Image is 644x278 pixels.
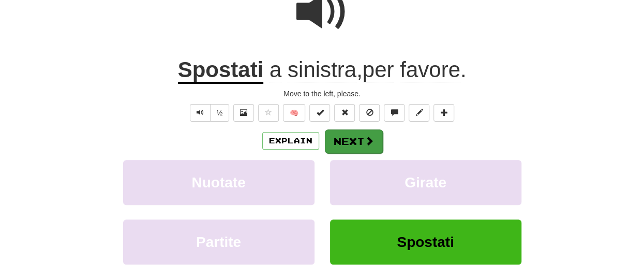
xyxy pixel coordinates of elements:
span: Spostati [397,234,454,250]
span: Nuotate [191,174,245,191]
button: Edit sentence (alt+d) [409,104,429,122]
div: Move to the left, please. [27,89,617,99]
button: Discuss sentence (alt+u) [384,104,405,122]
span: a [269,57,281,82]
span: Partite [196,234,241,250]
button: Partite [123,220,314,265]
button: Set this sentence to 100% Mastered (alt+m) [309,104,330,122]
button: Show image (alt+x) [233,104,254,122]
span: Girate [405,174,446,191]
button: 🧠 [283,104,305,122]
button: Girate [330,160,521,205]
div: Text-to-speech controls [188,104,230,122]
button: Add to collection (alt+a) [433,104,454,122]
span: sinistra [288,57,356,82]
button: Favorite sentence (alt+f) [258,104,279,122]
button: Explain [262,132,319,150]
button: Ignore sentence (alt+i) [359,104,380,122]
span: favore [400,57,460,82]
button: Nuotate [123,160,314,205]
button: Reset to 0% Mastered (alt+r) [334,104,355,122]
button: Next [325,129,383,153]
u: Spostati [178,57,264,84]
span: , . [263,57,466,82]
button: Spostati [330,220,521,265]
button: Play sentence audio (ctl+space) [190,104,211,122]
button: ½ [210,104,230,122]
span: per [363,57,394,82]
